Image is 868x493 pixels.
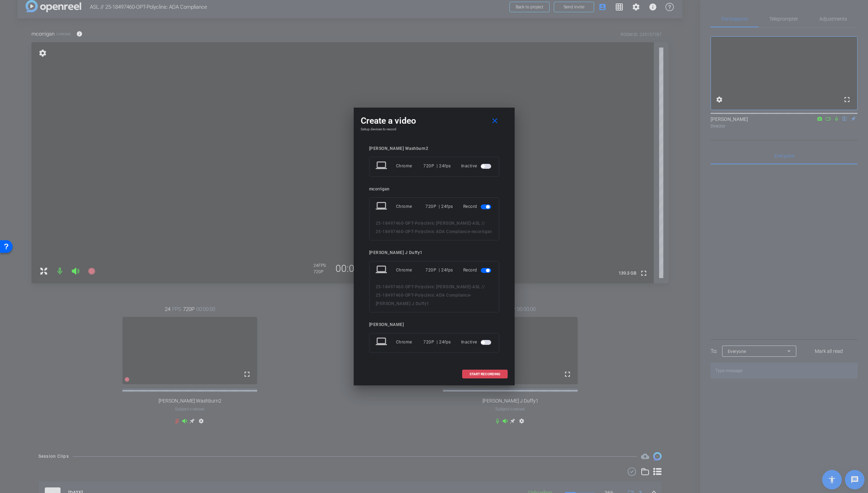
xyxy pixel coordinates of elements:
[376,301,429,306] span: [PERSON_NAME] J Duffy1
[396,336,424,348] div: Chrome
[396,264,426,276] div: Chrome
[376,284,471,289] span: 25-18497460-OPT-Polyclinic [PERSON_NAME]
[461,336,493,348] div: Inactive
[425,200,453,213] div: 720P | 24fps
[470,293,472,298] span: -
[396,160,424,172] div: Chrome
[376,200,388,213] mat-icon: laptop
[376,221,471,226] span: 25-18497460-OPT-Polyclinic [PERSON_NAME]
[471,284,473,289] span: -
[470,229,472,234] span: -
[463,200,493,213] div: Record
[376,160,388,172] mat-icon: laptop
[361,127,508,131] h4: Setup devices to record
[423,336,451,348] div: 720P | 24fps
[491,117,499,125] mat-icon: close
[425,264,453,276] div: 720P | 24fps
[461,160,493,172] div: Inactive
[472,229,492,234] span: mcorrigan
[471,221,473,226] span: -
[369,250,499,255] div: [PERSON_NAME] J Duffy1
[369,187,499,192] div: mcorrigan
[396,200,426,213] div: Chrome
[470,372,500,376] span: START RECORDING
[369,322,499,327] div: [PERSON_NAME]
[369,146,499,151] div: [PERSON_NAME] Washburn2
[423,160,451,172] div: 720P | 24fps
[376,264,388,276] mat-icon: laptop
[463,264,493,276] div: Record
[361,115,508,127] div: Create a video
[376,336,388,348] mat-icon: laptop
[462,370,508,378] button: START RECORDING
